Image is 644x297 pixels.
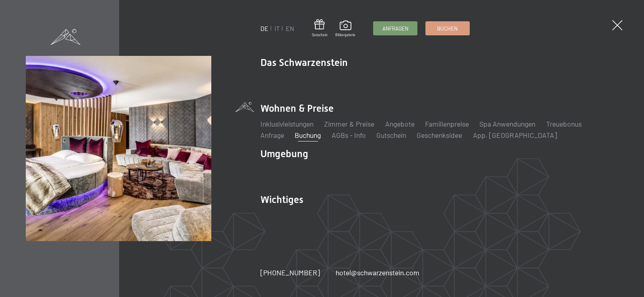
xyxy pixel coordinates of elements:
[260,268,320,278] a: [PHONE_NUMBER]
[260,119,314,128] a: Inklusivleistungen
[382,25,409,32] span: Anfragen
[426,22,469,35] a: Buchen
[260,25,268,32] a: DE
[335,20,355,37] a: Bildergalerie
[374,22,417,35] a: Anfragen
[473,131,557,139] a: App. [GEOGRAPHIC_DATA]
[312,19,328,37] a: Gutschein
[437,25,458,32] span: Buchen
[286,25,294,32] a: EN
[336,268,419,278] a: hotel@schwarzenstein.com
[260,131,284,139] a: Anfrage
[312,33,328,37] span: Gutschein
[417,131,462,139] a: Geschenksidee
[479,119,535,128] a: Spa Anwendungen
[376,131,406,139] a: Gutschein
[260,268,320,277] span: [PHONE_NUMBER]
[385,119,415,128] a: Angebote
[335,33,355,37] span: Bildergalerie
[425,119,469,128] a: Familienpreise
[295,131,321,139] a: Buchung
[275,25,280,32] a: IT
[332,131,366,139] a: AGBs - Info
[324,119,374,128] a: Zimmer & Preise
[546,119,582,128] a: Treuebonus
